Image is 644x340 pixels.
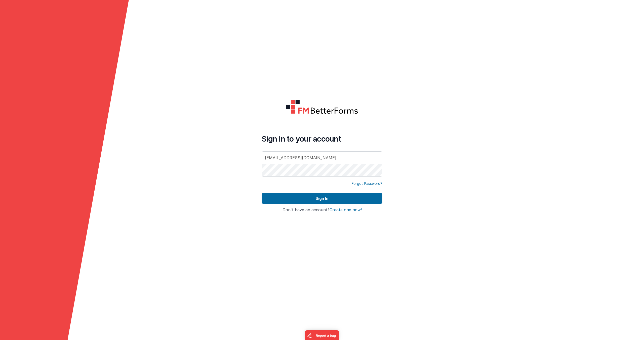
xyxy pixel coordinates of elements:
[262,151,382,164] input: Email Address
[262,134,382,143] h4: Sign in to your account
[262,193,382,204] button: Sign In
[262,208,382,212] h4: Don't have an account?
[330,208,362,212] button: Create one now!
[352,181,382,186] a: Forgot Password?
